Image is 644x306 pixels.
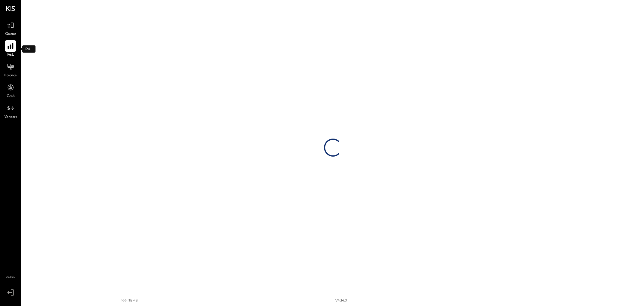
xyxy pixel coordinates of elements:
[4,115,17,120] span: Vendors
[22,45,35,53] div: P&L
[0,103,21,120] a: Vendors
[0,40,21,58] a: P&L
[0,61,21,78] a: Balance
[7,52,14,58] span: P&L
[121,298,138,303] div: 166 items
[7,94,14,99] span: Cash
[335,298,347,303] div: v 4.34.0
[0,20,21,37] a: Queue
[4,73,17,78] span: Balance
[5,32,16,37] span: Queue
[0,82,21,99] a: Cash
